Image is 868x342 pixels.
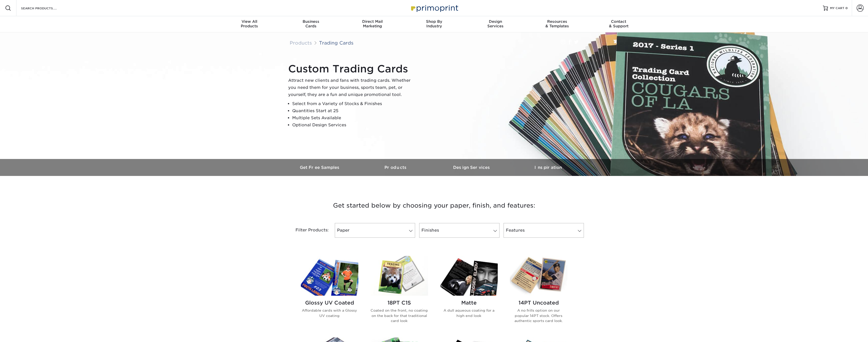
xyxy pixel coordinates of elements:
[288,63,415,75] h1: Custom Trading Cards
[440,256,498,296] img: Matte Trading Cards
[282,159,358,176] a: Get Free Samples
[292,100,415,107] li: Select from a Variety of Stocks & Finishes
[219,19,280,24] span: View All
[510,300,567,306] h2: 14PT Uncoated
[510,256,567,331] a: 14PT Uncoated Trading Cards 14PT Uncoated A no frills option on our popular 14PT stock. Offers au...
[342,16,403,32] a: Direct MailMarketing
[510,165,586,170] h3: Inspiration
[358,159,434,176] a: Products
[301,256,358,331] a: Glossy UV Coated Trading Cards Glossy UV Coated Affordable cards with a Glossy UV coating
[588,16,650,32] a: Contact& Support
[371,256,428,331] a: 18PT C1S Trading Cards 18PT C1S Coated on the front, no coating on the back for that traditional ...
[290,40,312,46] a: Products
[409,3,459,13] img: Primoprint
[510,159,586,176] a: Inspiration
[434,159,510,176] a: Design Services
[21,5,70,11] input: SEARCH PRODUCTS.....
[280,19,342,28] div: Cards
[465,19,526,28] div: Services
[282,165,358,170] h3: Get Free Samples
[419,223,500,238] a: Finishes
[292,122,415,129] li: Optional Design Services
[358,165,434,170] h3: Products
[830,6,844,10] span: MY CART
[588,19,650,28] div: & Support
[465,16,526,32] a: DesignServices
[371,256,428,296] img: 18PT C1S Trading Cards
[292,107,415,114] li: Quantities Start at 25
[510,256,567,296] img: 14PT Uncoated Trading Cards
[219,19,280,28] div: Products
[403,16,465,32] a: Shop ByIndustry
[440,256,498,331] a: Matte Trading Cards Matte A dull aqueous coating for a high end look
[335,223,415,238] a: Paper
[301,256,358,296] img: Glossy UV Coated Trading Cards
[434,165,510,170] h3: Design Services
[845,6,848,10] span: 0
[288,77,415,98] p: Attract new clients and fans with trading cards. Whether you need them for your business, sports ...
[319,40,354,46] a: Trading Cards
[280,19,342,24] span: Business
[465,19,526,24] span: Design
[588,19,650,24] span: Contact
[280,16,342,32] a: BusinessCards
[403,19,465,28] div: Industry
[526,19,588,28] div: & Templates
[282,223,333,238] div: Filter Products:
[286,194,582,217] h3: Get started below by choosing your paper, finish, and features:
[504,223,584,238] a: Features
[403,19,465,24] span: Shop By
[440,308,498,318] p: A dull aqueous coating for a high end look
[219,16,280,32] a: View AllProducts
[342,19,403,24] span: Direct Mail
[371,300,428,306] h2: 18PT C1S
[371,308,428,323] p: Coated on the front, no coating on the back for that traditional card look
[292,114,415,122] li: Multiple Sets Available
[301,300,358,306] h2: Glossy UV Coated
[301,308,358,318] p: Affordable cards with a Glossy UV coating
[440,300,498,306] h2: Matte
[526,16,588,32] a: Resources& Templates
[510,308,567,323] p: A no frills option on our popular 14PT stock. Offers authentic sports card look.
[342,19,403,28] div: Marketing
[526,19,588,24] span: Resources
